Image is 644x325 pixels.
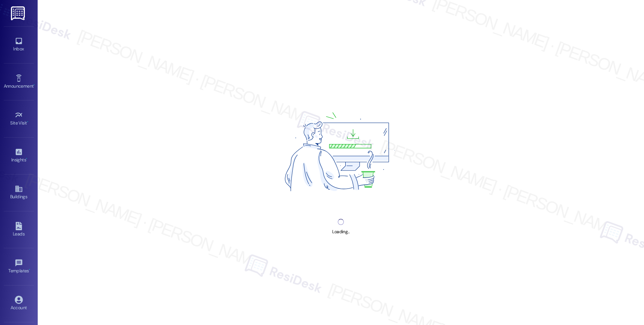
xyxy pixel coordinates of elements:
span: • [34,82,35,88]
a: Templates • [4,257,34,277]
div: Loading... [332,228,349,236]
a: Account [4,293,34,314]
a: Inbox [4,35,34,55]
a: Buildings [4,182,34,203]
span: • [27,119,28,125]
span: • [26,156,27,161]
a: Insights • [4,146,34,166]
img: ResiDesk Logo [11,6,26,20]
a: Site Visit • [4,109,34,129]
a: Leads [4,220,34,240]
span: • [29,267,30,272]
